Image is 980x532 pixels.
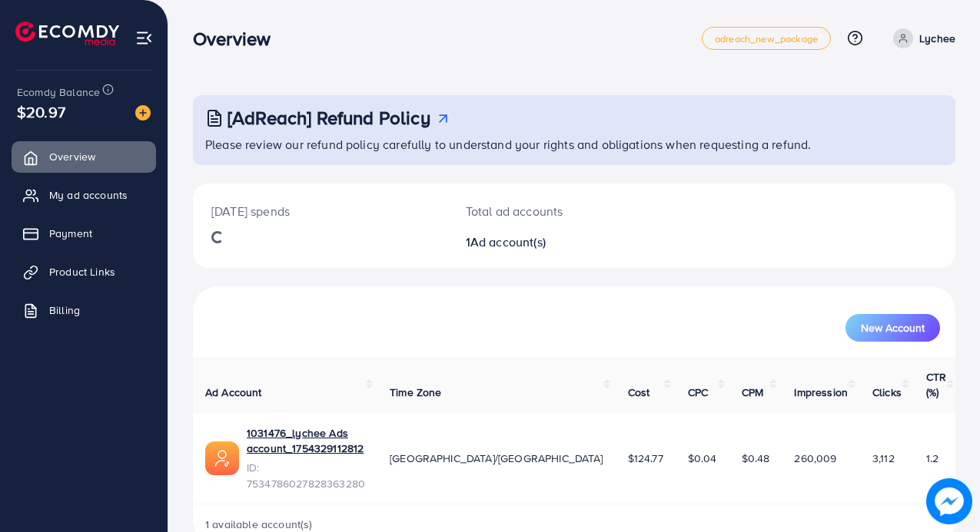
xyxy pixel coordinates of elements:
[872,451,895,466] span: 3,112
[861,322,925,333] span: New Account
[887,28,955,48] a: Lychee
[742,385,763,400] span: CPM
[688,385,708,400] span: CPC
[211,202,429,220] p: [DATE] spends
[193,28,283,50] h3: Overview
[466,202,620,220] p: Total ad accounts
[49,226,92,241] span: Payment
[12,295,156,325] a: Billing
[919,29,955,48] p: Lychee
[49,149,95,164] span: Overview
[17,101,65,123] span: $20.97
[872,385,902,400] span: Clicks
[794,451,836,466] span: 260,009
[12,141,156,172] a: Overview
[12,256,156,287] a: Product Links
[15,21,119,45] img: logo
[205,441,239,475] img: ic-ads-acc.e4c84228.svg
[135,29,153,47] img: menu
[715,34,818,44] span: adreach_new_package
[466,235,620,249] h2: 1
[205,517,313,532] span: 1 available account(s)
[228,107,430,129] h3: [AdReach] Refund Policy
[628,385,650,400] span: Cost
[17,84,100,100] span: Ecomdy Balance
[49,187,128,203] span: My ad accounts
[247,425,365,457] a: 1031476_lychee Ads account_1754329112812
[49,302,80,318] span: Billing
[688,451,717,466] span: $0.04
[470,233,546,250] span: Ad account(s)
[247,460,365,491] span: ID: 7534786027828363280
[205,135,946,154] p: Please review our refund policy carefully to understand your rights and obligations when requesti...
[628,451,663,466] span: $124.77
[702,27,831,50] a: adreach_new_package
[742,451,770,466] span: $0.48
[926,478,972,524] img: image
[135,105,151,121] img: image
[205,385,262,400] span: Ad Account
[845,314,940,342] button: New Account
[49,264,115,279] span: Product Links
[926,369,946,400] span: CTR (%)
[390,385,441,400] span: Time Zone
[12,218,156,249] a: Payment
[794,385,848,400] span: Impression
[390,451,603,466] span: [GEOGRAPHIC_DATA]/[GEOGRAPHIC_DATA]
[926,451,938,466] span: 1.2
[12,180,156,210] a: My ad accounts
